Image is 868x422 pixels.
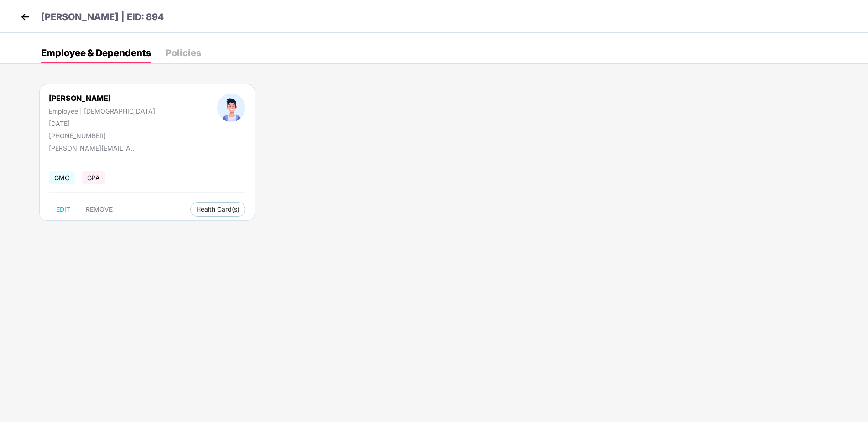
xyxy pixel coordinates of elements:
[196,207,239,212] span: Health Card(s)
[82,171,105,184] span: GPA
[49,120,155,127] div: [DATE]
[190,202,245,217] button: Health Card(s)
[18,10,32,24] img: back
[49,132,155,140] div: [PHONE_NUMBER]
[49,202,78,217] button: EDIT
[49,94,155,103] div: [PERSON_NAME]
[78,202,120,217] button: REMOVE
[41,48,151,57] div: Employee & Dependents
[49,144,140,152] div: [PERSON_NAME][EMAIL_ADDRESS][DOMAIN_NAME]
[166,48,201,57] div: Policies
[49,107,155,115] div: Employee | [DEMOGRAPHIC_DATA]
[217,94,245,122] img: profileImage
[49,171,75,184] span: GMC
[86,206,113,213] span: REMOVE
[41,10,164,24] p: [PERSON_NAME] | EID: 894
[56,206,70,213] span: EDIT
